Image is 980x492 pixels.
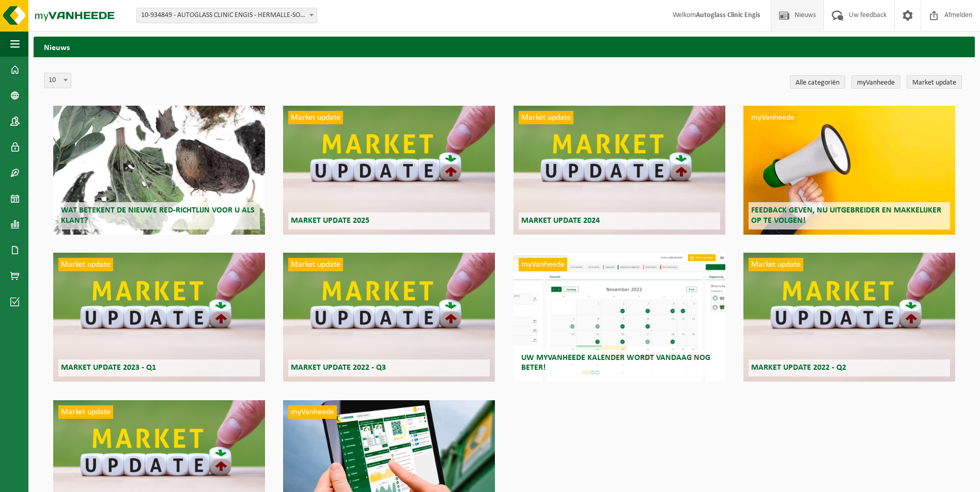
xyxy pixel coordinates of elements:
[696,11,760,19] strong: Autoglass Clinic Engis
[53,106,265,235] a: Wat betekent de nieuwe RED-richtlijn voor u als klant?
[291,217,369,225] span: Market update 2025
[44,73,71,88] span: 10
[288,111,343,124] span: Market update
[58,258,113,271] span: Market update
[53,253,265,382] a: Market update Market update 2023 - Q1
[521,217,600,225] span: Market update 2024
[790,75,845,89] a: Alle categoriën
[291,364,386,372] span: Market update 2022 - Q3
[743,253,955,382] a: Market update Market update 2022 - Q2
[514,253,725,382] a: myVanheede Uw myVanheede kalender wordt vandaag nog beter!
[751,364,846,372] span: Market update 2022 - Q2
[44,73,71,88] span: 10
[5,469,173,492] iframe: chat widget
[907,75,962,89] a: Market update
[751,206,941,224] span: Feedback geven, nu uitgebreider en makkelijker op te volgen!
[749,258,803,271] span: Market update
[288,258,343,271] span: Market update
[137,8,317,23] span: 10-934849 - AUTOGLASS CLINIC ENGIS - HERMALLE-SOUS-HUY
[61,206,255,224] span: Wat betekent de nieuwe RED-richtlijn voor u als klant?
[519,111,573,124] span: Market update
[521,354,710,372] span: Uw myVanheede kalender wordt vandaag nog beter!
[519,258,567,271] span: myVanheede
[136,8,317,23] span: 10-934849 - AUTOGLASS CLINIC ENGIS - HERMALLE-SOUS-HUY
[61,364,156,372] span: Market update 2023 - Q1
[288,405,337,419] span: myVanheede
[743,106,955,235] a: myVanheede Feedback geven, nu uitgebreider en makkelijker op te volgen!
[283,106,495,235] a: Market update Market update 2025
[851,75,900,89] a: myVanheede
[34,37,975,57] h2: Nieuws
[514,106,725,235] a: Market update Market update 2024
[749,111,797,124] span: myVanheede
[283,253,495,382] a: Market update Market update 2022 - Q3
[58,405,113,419] span: Market update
